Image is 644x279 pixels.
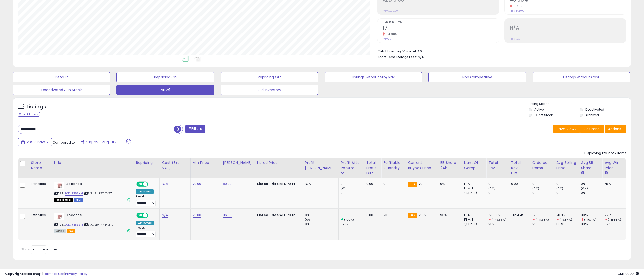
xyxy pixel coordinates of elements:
[31,160,49,171] div: Store Name
[605,182,622,186] div: N/A
[492,218,506,222] small: (-49.66%)
[54,182,130,202] div: ASIN:
[26,140,46,145] span: Last 7 Days
[66,213,127,219] b: Biodance
[383,213,402,217] div: 711
[584,126,599,131] span: Columns
[54,198,73,202] span: All listings that are currently out of stock and unavailable for purchase on Amazon
[532,213,554,217] div: 17
[344,218,354,222] small: (100%)
[419,181,426,186] span: 79.12
[383,160,404,171] div: Fulfillable Quantity
[605,125,626,133] button: Actions
[510,25,626,32] h2: N/A
[341,191,364,195] div: 0
[556,182,579,186] div: 0
[223,160,253,165] div: [PERSON_NAME]
[378,55,417,59] b: Short Term Storage Fees:
[428,72,526,82] button: Non Competitive
[488,160,507,171] div: Total Rev.
[257,182,299,186] div: AED 79.14
[305,182,335,186] div: N/A
[85,140,114,145] span: Aug-25 - Aug-31
[556,222,579,226] div: 86.9
[147,182,155,186] span: OFF
[136,195,156,206] div: Preset:
[584,151,626,156] div: Displaying 1 to 2 of 2 items
[581,222,602,226] div: 89%
[383,21,499,24] span: Ordered Items
[84,223,115,227] span: | SKU: 2B-F4PN-MTU7
[511,182,526,186] div: 0.00
[440,182,458,186] div: 0%
[532,191,554,195] div: 0
[618,271,639,276] span: 2025-09-12 09:22 GMT
[464,217,482,222] div: FBM: 1
[223,213,232,218] a: 86.99
[54,213,130,233] div: ASIN:
[581,171,584,175] small: Avg BB Share.
[510,21,626,24] span: ROI
[560,218,572,222] small: (-9.84%)
[65,223,83,227] a: B0DJJN85YH
[383,182,402,186] div: 0
[66,182,127,188] b: Biodance
[464,222,482,226] div: ( SFP: 1 )
[556,213,579,217] div: 78.35
[383,37,391,41] small: Prev: 29
[305,160,337,171] div: Profit [PERSON_NAME]
[257,160,301,165] div: Listed Price
[440,213,458,217] div: 93%
[65,271,87,276] a: Privacy Policy
[536,218,549,222] small: (-41.38%)
[257,181,280,186] b: Listed Price:
[5,271,23,276] strong: Copyright
[553,125,580,133] button: Save View
[385,32,397,36] small: -41.38%
[510,9,524,12] small: Prev: 44.50%
[534,113,553,117] label: Out of Stock
[257,213,299,217] div: AED 79.12
[162,181,168,186] a: N/A
[464,191,482,195] div: ( SFP: 1 )
[78,138,120,146] button: Aug-25 - Aug-31
[305,222,339,226] div: 0%
[341,186,348,190] small: (0%)
[511,213,526,217] div: -1251.49
[5,272,87,276] div: seller snap | |
[605,213,626,217] div: 77.7
[440,160,460,171] div: BB Share 24h.
[74,198,83,202] span: FBM
[53,140,76,145] span: Compared to:
[305,218,312,222] small: (0%)
[147,213,155,217] span: OFF
[116,72,214,82] button: Repricing On
[193,181,202,186] a: 79.00
[584,218,596,222] small: (-10.11%)
[43,271,64,276] a: Terms of Use
[53,160,132,165] div: Title
[529,102,631,106] p: Listing States:
[488,191,509,195] div: 0
[383,9,398,12] small: Prev: AED 0.00
[378,49,412,53] b: Total Inventory Value:
[136,221,154,225] div: Win BuyBox
[464,186,482,191] div: FBM: 1
[464,160,484,171] div: Num of Comp.
[408,182,417,187] small: FBA
[408,160,436,171] div: Current Buybox Price
[532,222,554,226] div: 29
[581,182,602,186] div: 0%
[13,85,110,95] button: Deactivated & In Stock
[18,112,40,117] div: Clear All Filters
[532,182,554,186] div: 0
[193,213,202,218] a: 79.00
[223,181,232,186] a: 89.00
[54,182,64,189] img: 217JVtQB5RL._SL40_.jpg
[341,182,364,186] div: 0
[605,171,608,175] small: Avg Win Price.
[366,213,378,217] div: 0.00
[556,191,579,195] div: 0
[533,72,630,82] button: Listings without Cost
[510,37,520,41] small: Prev: N/A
